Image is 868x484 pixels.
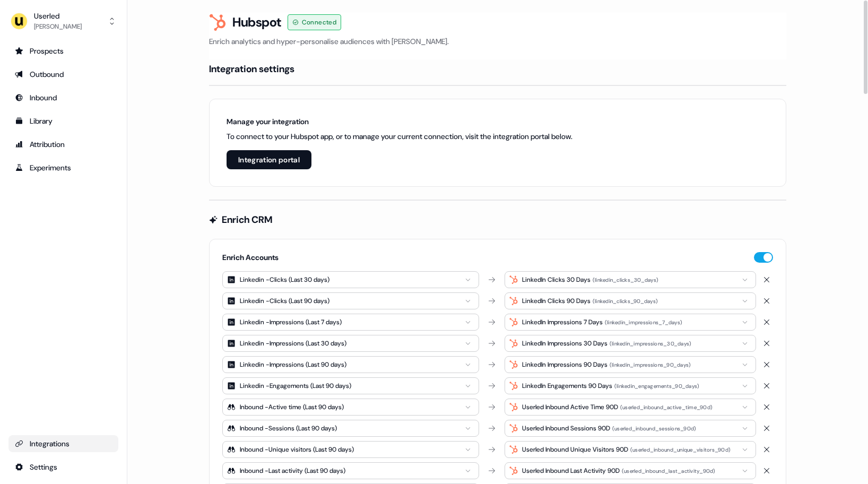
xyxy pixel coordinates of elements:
div: LinkedIn Clicks 30 Days [522,274,591,285]
button: Delete mapping [760,316,773,329]
h4: Integration settings [209,63,294,75]
button: Integration portal [227,150,311,169]
div: ( linkedin_clicks_30_days ) [593,275,658,285]
button: LinkedIn Impressions 7 Days(linkedin_impressions_7_days) [505,314,756,331]
button: Delete mapping [760,295,773,307]
h4: Enrich CRM [222,213,272,226]
button: Inbound -Sessions (Last 90 days) [222,420,479,437]
div: LinkedIn Impressions 30 Days [522,338,607,349]
div: Linkedin - Impressions (Last 30 days) [240,338,346,349]
a: Go to Inbound [8,89,118,106]
div: LinkedIn Clicks 90 Days [522,296,591,306]
div: Linkedin - Engagements (Last 90 days) [240,381,351,391]
button: Delete mapping [760,337,773,350]
div: Userled Inbound Unique Visitors 90D [522,444,628,455]
h3: Hubspot [232,14,281,30]
button: LinkedIn Clicks 30 Days(linkedin_clicks_30_days) [505,271,756,288]
div: Integrations [15,438,112,449]
div: Linkedin - Clicks (Last 30 days) [240,274,329,285]
button: Delete mapping [760,464,773,477]
div: Experiments [15,162,112,173]
div: Userled Inbound Last Activity 90D [522,465,620,476]
a: Go to templates [8,113,118,129]
div: Linkedin - Clicks (Last 90 days) [240,296,329,306]
button: Userled Inbound Sessions 90D(userled_inbound_sessions_90d) [505,420,756,437]
button: Inbound -Last activity (Last 90 days) [222,462,479,479]
button: Linkedin -Impressions (Last 30 days) [222,335,479,352]
a: Go to prospects [8,42,118,59]
div: ( linkedin_engagements_90_days ) [614,382,700,391]
button: Userled[PERSON_NAME] [8,8,118,34]
div: Inbound - Unique visitors (Last 90 days) [240,444,354,455]
div: Library [15,116,112,126]
div: Settings [15,462,112,472]
div: ( linkedin_impressions_30_days ) [610,339,692,349]
button: Delete mapping [760,422,773,435]
div: ( linkedin_clicks_90_days ) [593,297,658,306]
button: Linkedin -Impressions (Last 7 days) [222,314,479,331]
div: Prospects [15,46,112,56]
div: [PERSON_NAME] [34,21,82,32]
button: Delete mapping [760,379,773,392]
p: Enrich analytics and hyper-personalise audiences with [PERSON_NAME]. [209,36,786,47]
button: Delete mapping [760,273,773,286]
div: Userled Inbound Sessions 90D [522,423,610,434]
div: Userled Inbound Active Time 90D [522,402,618,412]
h6: Manage your integration [227,116,572,127]
div: Outbound [15,69,112,80]
button: Userled Inbound Unique Visitors 90D(userled_inbound_unique_visitors_90d) [505,441,756,458]
div: Inbound - Sessions (Last 90 days) [240,423,337,434]
button: LinkedIn Engagements 90 Days(linkedin_engagements_90_days) [505,377,756,394]
div: Linkedin - Impressions (Last 7 days) [240,317,342,327]
div: LinkedIn Engagements 90 Days [522,381,612,391]
button: Delete mapping [760,358,773,371]
button: Inbound -Active time (Last 90 days) [222,399,479,416]
button: LinkedIn Impressions 90 Days(linkedin_impressions_90_days) [505,356,756,373]
div: ( linkedin_impressions_7_days ) [605,318,682,327]
div: Inbound [15,92,112,103]
a: Go to outbound experience [8,66,118,83]
a: Go to attribution [8,136,118,153]
h5: Enrich Accounts [222,252,279,263]
div: Inbound - Active time (Last 90 days) [240,402,344,412]
a: Go to integrations [8,459,118,476]
div: Linkedin - Impressions (Last 90 days) [240,359,346,370]
div: Inbound - Last activity (Last 90 days) [240,465,345,476]
button: Userled Inbound Last Activity 90D(userled_inbound_last_activity_90d) [505,462,756,479]
div: LinkedIn Impressions 7 Days [522,317,603,327]
button: Inbound -Unique visitors (Last 90 days) [222,441,479,458]
div: ( userled_inbound_active_time_90d ) [620,403,713,412]
div: LinkedIn Impressions 90 Days [522,359,607,370]
button: Userled Inbound Active Time 90D(userled_inbound_active_time_90d) [505,399,756,416]
a: Go to experiments [8,159,118,176]
a: Go to integrations [8,435,118,452]
button: Linkedin -Impressions (Last 90 days) [222,356,479,373]
span: Connected [302,17,337,28]
button: LinkedIn Impressions 30 Days(linkedin_impressions_30_days) [505,335,756,352]
p: To connect to your Hubspot app, or to manage your current connection, visit the integration porta... [227,131,572,142]
div: ( userled_inbound_sessions_90d ) [612,424,697,434]
button: Delete mapping [760,443,773,456]
button: Linkedin -Engagements (Last 90 days) [222,377,479,394]
div: ( userled_inbound_unique_visitors_90d ) [630,445,731,455]
div: Userled [34,11,82,21]
button: Delete mapping [760,401,773,413]
button: Linkedin -Clicks (Last 30 days) [222,271,479,288]
div: ( linkedin_impressions_90_days ) [610,360,691,370]
button: Linkedin -Clicks (Last 90 days) [222,292,479,309]
div: Attribution [15,139,112,150]
div: ( userled_inbound_last_activity_90d ) [622,466,716,476]
button: LinkedIn Clicks 90 Days(linkedin_clicks_90_days) [505,292,756,309]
